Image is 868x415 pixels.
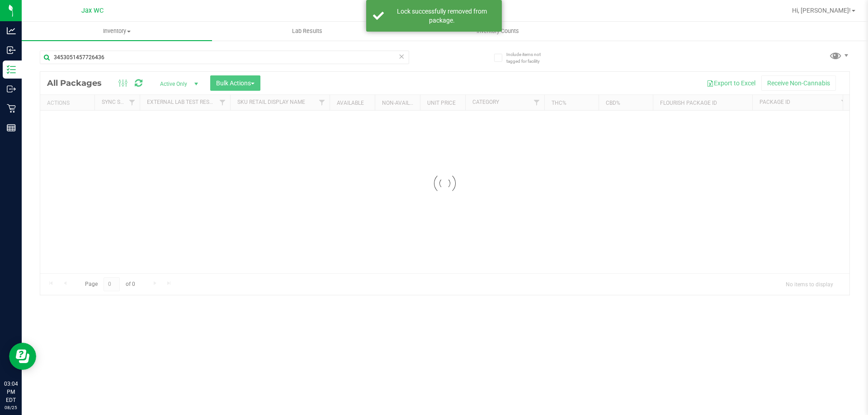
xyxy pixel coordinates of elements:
[7,26,16,35] inline-svg: Analytics
[398,51,405,62] span: Clear
[7,104,16,113] inline-svg: Retail
[506,51,552,65] span: Include items not tagged for facility
[81,7,104,14] span: Jax WC
[22,27,212,35] span: Inventory
[280,27,335,35] span: Lab Results
[4,380,18,404] p: 03:04 PM EDT
[7,123,16,132] inline-svg: Reports
[389,7,495,25] div: Lock successfully removed from package.
[4,404,18,411] p: 08/25
[7,46,16,55] inline-svg: Inbound
[7,65,16,74] inline-svg: Inventory
[7,84,16,93] inline-svg: Outbound
[212,22,402,41] a: Lab Results
[792,7,851,14] span: Hi, [PERSON_NAME]!
[9,343,36,370] iframe: Resource center
[22,22,212,41] a: Inventory
[40,51,409,64] input: Search Package ID, Item Name, SKU, Lot or Part Number...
